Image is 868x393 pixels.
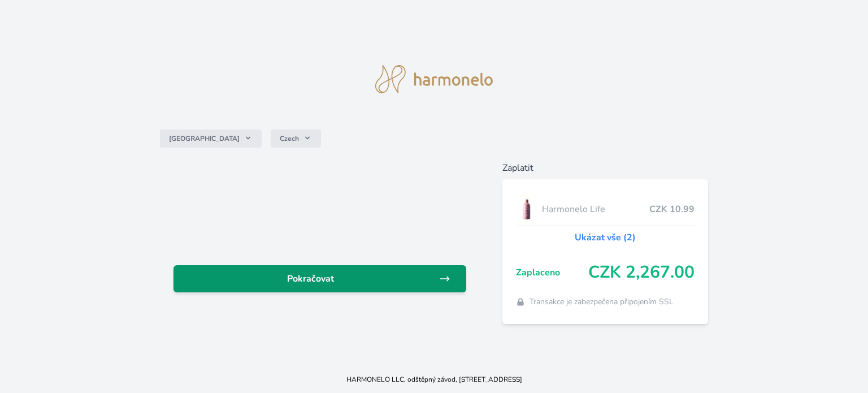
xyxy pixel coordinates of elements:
a: Pokračovat [173,265,466,292]
img: logo.svg [375,65,493,93]
span: CZK 10.99 [649,202,695,216]
button: [GEOGRAPHIC_DATA] [160,129,262,148]
button: Czech [271,129,321,148]
span: CZK 2,267.00 [588,262,695,283]
span: Czech [280,134,299,143]
span: Pokračovat [183,272,439,286]
span: Transakce je zabezpečena připojením SSL [530,296,674,308]
span: Zaplaceno [516,266,588,279]
span: Harmonelo Life [542,202,649,216]
img: CLEAN_LIFE_se_stinem_x-lo.jpg [516,195,537,223]
h6: Zaplatit [502,161,708,175]
a: Ukázat vše (2) [575,231,636,244]
span: [GEOGRAPHIC_DATA] [169,134,240,143]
